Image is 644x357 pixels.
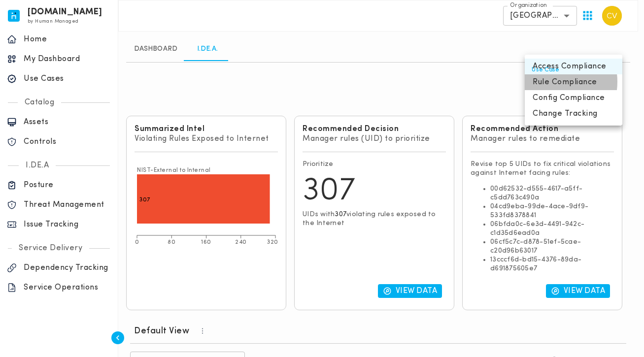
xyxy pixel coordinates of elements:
p: Violating Rules Exposed to Internet [135,134,278,144]
tspan: 80 [168,239,175,245]
img: Carter Velasquez [602,6,622,26]
label: Organization [510,1,547,10]
p: Assets [24,117,111,127]
text: NIST-External to Internal [137,167,211,173]
span: 307 [335,211,346,218]
a: Dashboard [126,37,185,61]
h6: Default View [134,325,189,337]
p: View Data [564,286,606,296]
p: I.DE.A [19,161,56,170]
p: View Data [396,286,438,296]
button: User [598,2,626,30]
p: Service Delivery [12,243,89,253]
tspan: 240 [235,239,247,245]
tspan: 320 [267,239,278,245]
h6: [DOMAIN_NAME] [28,9,102,16]
span: 307 [303,176,356,207]
a: I.DE.A. [185,37,230,61]
p: Controls [24,137,111,147]
div: [GEOGRAPHIC_DATA] [503,6,577,26]
li: 06bfda0c-6e3d-4491-942c-c1d35d6ead0a [490,220,614,238]
p: Threat Management [24,200,111,210]
p: Use Cases [24,74,111,84]
h6: Summarized Intel [135,124,278,134]
p: Prioritize [303,160,446,169]
p: Issue Tracking [24,220,111,229]
p: Manager rules (UID) to prioritize [303,134,446,144]
text: 307 [139,197,150,203]
img: invicta.io [8,10,20,22]
li: 06cf5c7c-d878-51ef-5cae-c20d96b63017 [490,238,614,256]
label: Use Case [532,66,559,74]
h6: Recommended Decision [303,124,446,134]
li: Change Tracking [525,106,622,122]
p: Service Operations [24,283,111,292]
p: UIDs with violating rules exposed to the Internet [303,210,446,228]
li: Rule Compliance [525,74,622,90]
p: Home [24,34,111,44]
li: 13cccf6d-bd15-4376-89da-d691875605e7 [490,256,614,273]
li: 00d62532-d555-4617-a5ff-c5dd763c490a [490,185,614,202]
h6: Recommended Action [471,124,614,134]
p: Posture [24,180,111,190]
tspan: 0 [135,239,139,245]
p: Revise top 5 UIDs to fix critical violations against Internet facing rules: [471,160,614,178]
li: Config Compliance [525,90,622,106]
p: Manager rules to remediate [471,134,614,144]
p: Catalog [18,97,62,107]
p: My Dashboard [24,54,111,64]
span: by Human Managed [28,19,78,24]
tspan: 160 [201,239,211,245]
li: 04cd9eba-99de-4ace-9df9-533fd8378841 [490,202,614,220]
p: Dependency Tracking [24,263,111,273]
li: Access Compliance [525,59,622,74]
